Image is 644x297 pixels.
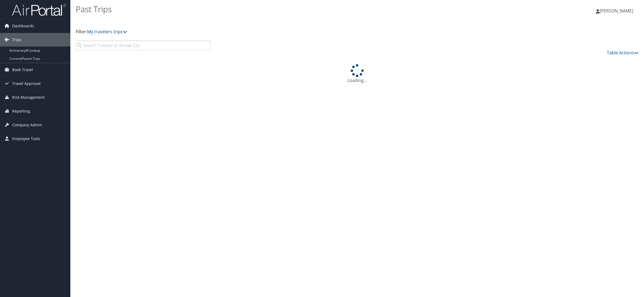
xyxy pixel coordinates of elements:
img: airportal-logo.png [12,4,66,16]
span: Risk Management [12,91,45,104]
span: Dashboards [12,19,34,33]
span: Company Admin [12,118,42,132]
span: Book Travel [12,63,33,77]
div: Loading... [76,64,639,84]
a: [PERSON_NAME] [596,3,639,19]
h1: Past Trips [76,4,451,15]
span: Travel Approval [12,77,41,90]
span: Reporting [12,104,30,118]
input: Search Traveler or Arrival City [76,41,211,50]
span: Employee Tools [12,132,40,146]
span: [PERSON_NAME] [600,8,633,14]
a: Table Actions [607,50,639,56]
p: Filter: [76,28,451,35]
a: My travelers trips [87,29,127,35]
span: Trips [12,33,21,47]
